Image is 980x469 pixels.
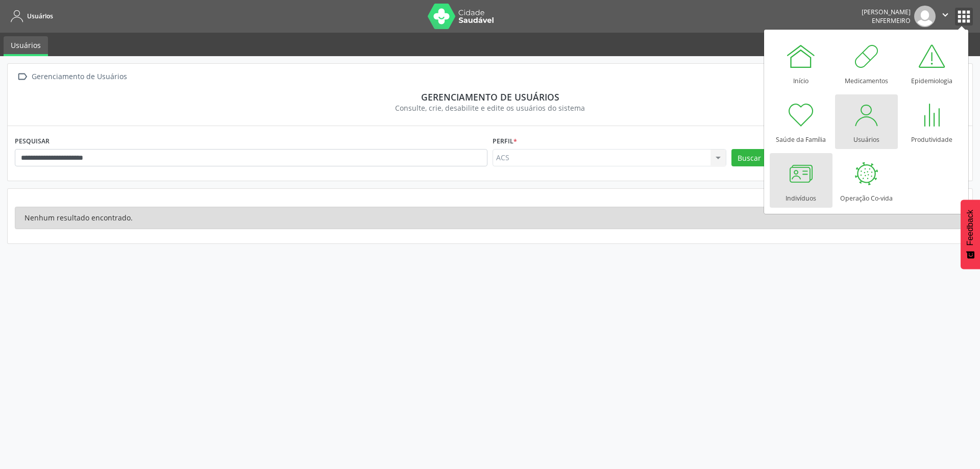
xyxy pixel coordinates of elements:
div: Gerenciamento de usuários [22,91,958,103]
a: Indivíduos [770,153,832,208]
label: Perfil [493,133,517,149]
span: Feedback [966,210,975,245]
i:  [15,69,30,84]
a: Medicamentos [835,36,898,90]
a: Produtividade [900,94,963,149]
button:  [936,6,955,27]
a: Epidemiologia [900,36,963,90]
div: Nenhum resultado encontrado. [15,207,965,229]
span: Usuários [27,12,53,20]
i:  [940,9,951,20]
div: Gerenciamento de Usuários [30,69,129,84]
img: img [914,6,936,27]
a: Usuários [7,8,53,24]
a: Início [770,36,832,90]
a: Usuários [835,94,898,149]
div: [PERSON_NAME] [862,8,911,16]
a: Saúde da Família [770,94,832,149]
a: Usuários [4,36,48,56]
a: Operação Co-vida [835,153,898,208]
div: Consulte, crie, desabilite e edite os usuários do sistema [22,103,958,113]
button: apps [955,8,973,26]
a:  Gerenciamento de Usuários [15,69,129,84]
label: PESQUISAR [15,133,50,149]
button: Buscar [731,149,767,166]
span: Enfermeiro [872,16,911,25]
button: Feedback - Mostrar pesquisa [961,200,980,269]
